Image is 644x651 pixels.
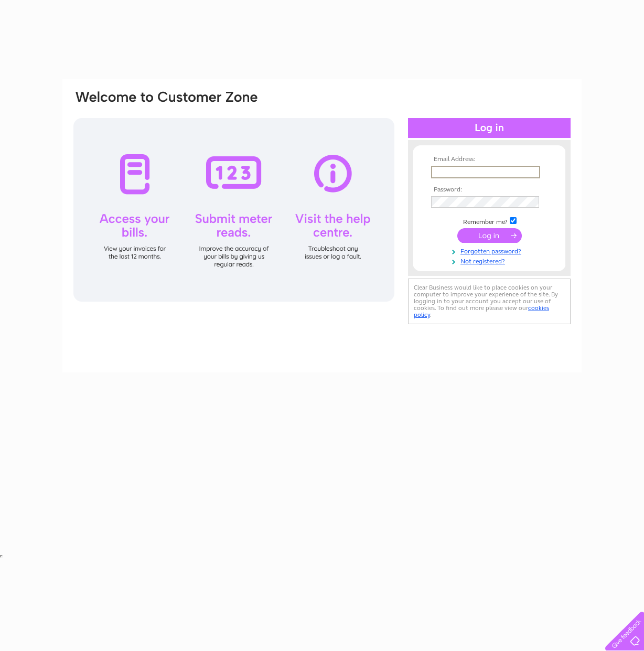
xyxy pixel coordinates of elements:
a: Not registered? [431,255,550,265]
th: Password: [428,186,550,194]
a: cookies policy [414,304,549,318]
th: Email Address: [428,156,550,163]
a: Forgotten password? [431,246,550,255]
div: Clear Business would like to place cookies on your computer to improve your experience of the sit... [408,279,571,324]
input: Submit [457,228,522,243]
td: Remember me? [428,216,550,226]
